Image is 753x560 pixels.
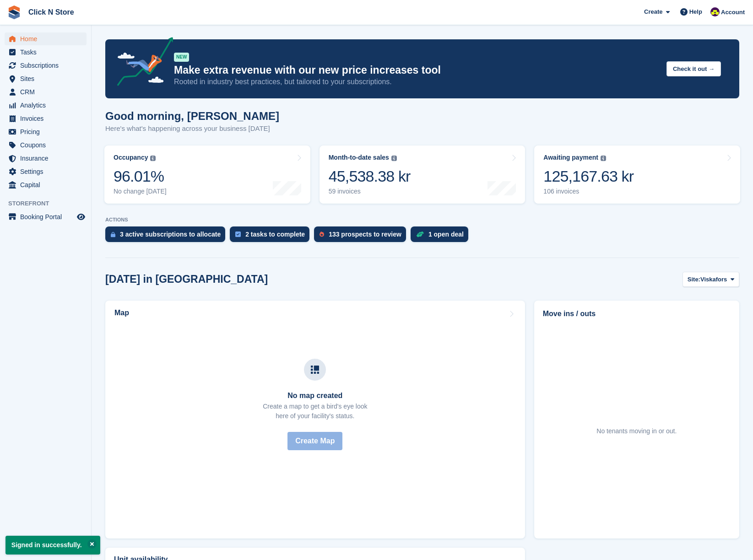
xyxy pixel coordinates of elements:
span: Site: [688,275,700,284]
span: Create [644,7,662,16]
a: 1 open deal [411,226,473,247]
span: Coupons [20,139,75,151]
a: menu [5,72,87,85]
a: menu [5,32,87,45]
div: NEW [174,53,189,62]
img: map-icn-33ee37083ee616e46c38cad1a60f524a97daa1e2b2c8c0bc3eb3415660979fc1.svg [311,366,319,374]
img: icon-info-grey-7440780725fd019a000dd9b08b2336e03edf1995a4989e88bcd33f0948082b44.svg [601,156,606,161]
a: menu [5,46,87,59]
div: 106 invoices [543,188,634,195]
a: Awaiting payment 125,167.63 kr 106 invoices [534,145,740,204]
a: Click N Store [25,5,78,20]
span: Pricing [20,125,75,138]
div: 133 prospects to review [329,231,401,238]
a: 3 active subscriptions to allocate [105,226,230,247]
span: Sites [20,72,75,85]
a: 2 tasks to complete [230,226,314,247]
a: menu [5,99,87,112]
img: deal-1b604bf984904fb50ccaf53a9ad4b4a5d6e5aea283cecdc64d6e3604feb123c2.svg [416,231,424,237]
h1: Good morning, [PERSON_NAME] [105,110,279,122]
h2: [DATE] in [GEOGRAPHIC_DATA] [105,273,268,285]
h3: No map created [263,392,367,400]
p: Make extra revenue with our new price increases tool [174,64,659,77]
a: menu [5,112,87,125]
span: Viskafors [700,275,727,284]
a: Occupancy 96.01% No change [DATE] [104,145,310,204]
a: 133 prospects to review [314,226,411,247]
span: Settings [20,165,75,178]
a: menu [5,165,87,178]
span: Invoices [20,112,75,125]
div: 59 invoices [329,188,411,195]
a: menu [5,86,87,98]
a: menu [5,59,87,72]
h2: Map [114,309,129,317]
div: 3 active subscriptions to allocate [120,231,221,238]
a: Map No map created Create a map to get a bird's eye lookhere of your facility's status. Create Map [105,301,525,538]
a: Month-to-date sales 45,538.38 kr 59 invoices [320,145,525,204]
p: Here's what's happening across your business [DATE] [105,124,279,134]
p: Signed in successfully. [5,536,100,555]
a: menu [5,178,87,191]
span: Analytics [20,99,75,112]
div: Occupancy [114,154,148,162]
button: Site: Viskafors [683,272,739,287]
span: CRM [20,86,75,98]
span: Insurance [20,152,75,165]
img: Alex Kozma [710,7,720,16]
div: No tenants moving in or out. [596,426,677,436]
img: active_subscription_to_allocate_icon-d502201f5373d7db506a760aba3b589e785aa758c864c3986d89f69b8ff3... [111,232,115,237]
div: Month-to-date sales [329,154,389,162]
p: ACTIONS [105,217,739,223]
img: icon-info-grey-7440780725fd019a000dd9b08b2336e03edf1995a4989e88bcd33f0948082b44.svg [150,156,156,161]
span: Subscriptions [20,59,75,72]
div: 125,167.63 kr [543,167,634,186]
a: menu [5,152,87,165]
img: icon-info-grey-7440780725fd019a000dd9b08b2336e03edf1995a4989e88bcd33f0948082b44.svg [391,156,397,161]
button: Create Map [287,432,342,450]
a: menu [5,139,87,151]
button: Check it out → [666,61,721,76]
a: menu [5,125,87,138]
div: 45,538.38 kr [329,167,411,186]
span: Capital [20,178,75,191]
div: 2 tasks to complete [245,231,305,238]
span: Tasks [20,46,75,59]
span: Home [20,32,75,45]
div: Awaiting payment [543,154,598,162]
span: Storefront [8,199,91,208]
div: 96.01% [114,167,167,186]
a: menu [5,210,87,223]
p: Create a map to get a bird's eye look here of your facility's status. [263,402,367,421]
img: price-adjustments-announcement-icon-8257ccfd72463d97f412b2fc003d46551f7dbcb40ab6d574587a9cd5c0d94... [109,37,173,89]
span: Account [721,8,745,17]
img: stora-icon-8386f47178a22dfd0bd8f6a31ec36ba5ce8667c1dd55bd0f319d3a0aa187defe.svg [7,5,21,19]
img: prospect-51fa495bee0391a8d652442698ab0144808aea92771e9ea1ae160a38d050c398.svg [320,232,324,237]
div: 1 open deal [428,231,464,238]
a: Preview store [76,211,87,222]
span: Booking Portal [20,210,75,223]
span: Help [689,7,702,16]
p: Rooted in industry best practices, but tailored to your subscriptions. [174,77,659,87]
div: No change [DATE] [114,188,167,195]
img: task-75834270c22a3079a89374b754ae025e5fb1db73e45f91037f5363f120a921f8.svg [235,232,241,237]
h2: Move ins / outs [543,308,731,319]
